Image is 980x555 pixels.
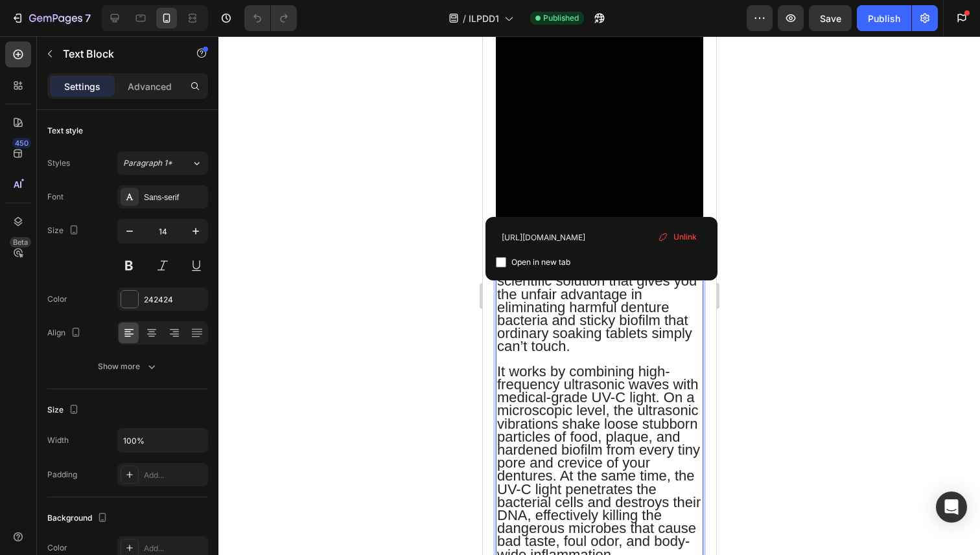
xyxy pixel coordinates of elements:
span: Open in new tab [511,255,570,270]
p: Text Block [63,46,173,62]
a: Denture Dome [14,202,107,212]
div: Size [47,402,82,419]
button: 7 [5,5,97,31]
button: Show more [47,355,208,378]
div: Align [47,324,84,342]
div: Add... [144,543,205,554]
span: Published [543,12,579,24]
span: Paragraph 1* [123,157,172,169]
span: / [463,12,466,25]
div: Sans-serif [144,192,205,203]
span: Save [820,13,841,24]
div: Styles [47,157,70,169]
div: Text style [47,125,83,137]
div: Background [47,510,110,527]
button: Publish [857,5,911,31]
div: Add... [144,470,205,481]
span: Unlink [673,231,697,243]
u: Denture Dome [14,198,107,214]
div: Color [47,293,67,305]
span: ILPDD1 [469,12,499,25]
button: Paragraph 1* [117,152,208,175]
div: Padding [47,469,77,481]
input: Auto [118,429,207,452]
span: uses advanced Ultrasonic + UV-C Sterilization Technology™, a powerful scientific solution that gi... [14,198,214,319]
div: Show more [98,360,158,373]
span: It works by combining high-frequency ultrasonic waves with medical-grade UV-C light. On a microsc... [14,327,218,527]
p: 7 [85,10,91,26]
div: Color [47,542,67,554]
iframe: Design area [483,36,716,555]
div: 242424 [144,294,205,306]
div: Publish [868,12,900,25]
div: Undo/Redo [244,5,297,31]
div: Font [47,191,64,203]
div: 450 [12,138,31,148]
div: Beta [10,237,31,247]
p: Settings [64,80,100,93]
div: Size [47,222,82,240]
input: Paste link here [496,227,707,248]
p: Advanced [128,80,172,93]
div: Width [47,435,69,446]
button: Save [809,5,852,31]
div: Open Intercom Messenger [936,492,967,523]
